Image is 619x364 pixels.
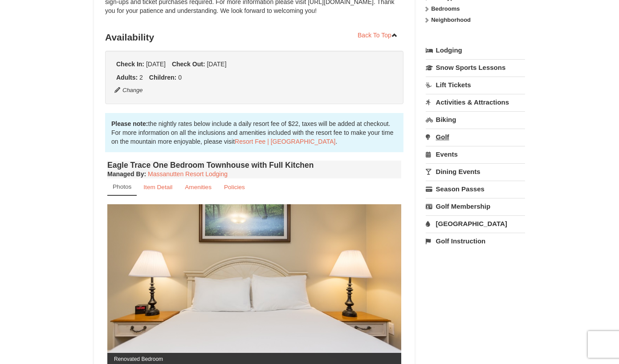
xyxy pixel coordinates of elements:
[235,138,335,145] a: Resort Fee | [GEOGRAPHIC_DATA]
[207,61,226,68] span: [DATE]
[426,198,525,214] a: Golf Membership
[426,215,525,232] a: [GEOGRAPHIC_DATA]
[148,170,228,178] a: Massanutten Resort Lodging
[352,28,403,42] a: Back To Top
[426,77,525,93] a: Lift Tickets
[105,28,403,46] h3: Availability
[107,170,144,178] span: Managed By
[178,74,182,81] span: 0
[431,16,471,23] strong: Neighborhood
[426,233,525,249] a: Golf Instruction
[426,42,525,58] a: Lodging
[114,85,143,95] button: Change
[426,163,525,180] a: Dining Events
[107,178,137,196] a: Photos
[111,120,148,127] strong: Please note:
[107,170,146,178] strong: :
[179,178,217,196] a: Amenities
[426,129,525,145] a: Golf
[113,183,131,190] small: Photos
[138,178,178,196] a: Item Detail
[143,184,172,190] small: Item Detail
[139,74,143,81] span: 2
[146,61,166,68] span: [DATE]
[224,184,245,190] small: Policies
[116,74,138,81] strong: Adults:
[116,61,144,68] strong: Check In:
[172,61,205,68] strong: Check Out:
[149,74,176,81] strong: Children:
[426,181,525,197] a: Season Passes
[185,184,212,190] small: Amenities
[107,161,401,170] h4: Eagle Trace One Bedroom Townhouse with Full Kitchen
[426,59,525,76] a: Snow Sports Lessons
[105,113,403,152] div: the nightly rates below include a daily resort fee of $22, taxes will be added at checkout. For m...
[218,178,251,196] a: Policies
[426,146,525,162] a: Events
[426,111,525,128] a: Biking
[426,94,525,110] a: Activities & Attractions
[431,5,460,12] strong: Bedrooms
